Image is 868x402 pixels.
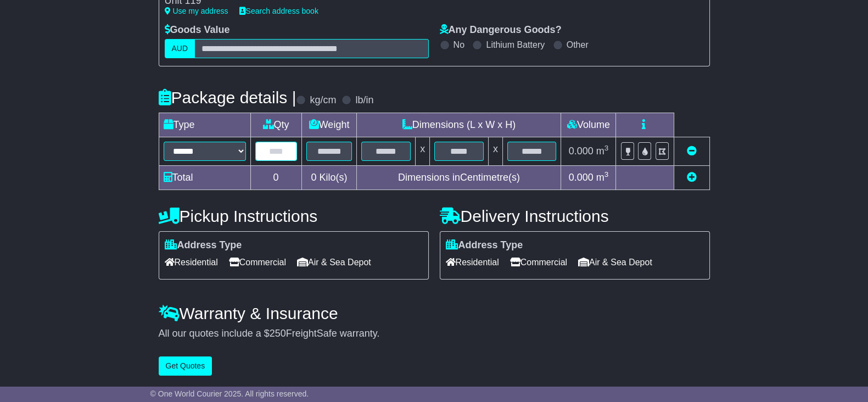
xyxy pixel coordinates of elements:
[416,137,430,165] td: x
[311,172,316,183] span: 0
[488,137,502,165] td: x
[301,165,357,189] td: Kilo(s)
[159,88,296,107] h4: Package details |
[578,254,652,271] span: Air & Sea Depot
[569,146,593,157] span: 0.000
[165,239,242,252] label: Address Type
[159,207,429,225] h4: Pickup Instructions
[150,389,309,398] span: © One World Courier 2025. All rights reserved.
[440,207,710,225] h4: Delivery Instructions
[239,7,318,15] a: Search address book
[355,94,373,107] label: lb/in
[159,165,250,189] td: Total
[159,328,710,340] div: All our quotes include a $ FreightSafe warranty.
[250,165,301,189] td: 0
[604,170,609,178] sup: 3
[687,146,697,157] a: Remove this item
[486,40,545,50] label: Lithium Battery
[440,24,562,36] label: Any Dangerous Goods?
[357,165,561,189] td: Dimensions in Centimetre(s)
[229,254,286,271] span: Commercial
[357,113,561,137] td: Dimensions (L x W x H)
[165,254,218,271] span: Residential
[446,254,499,271] span: Residential
[250,113,301,137] td: Qty
[510,254,567,271] span: Commercial
[453,40,464,50] label: No
[596,146,609,157] span: m
[567,40,589,50] label: Other
[561,113,616,137] td: Volume
[446,239,523,252] label: Address Type
[596,172,609,183] span: m
[165,7,228,15] a: Use my address
[159,356,212,376] button: Get Quotes
[159,113,250,137] td: Type
[310,94,336,107] label: kg/cm
[301,113,357,137] td: Weight
[604,144,609,152] sup: 3
[159,304,710,322] h4: Warranty & Insurance
[270,328,286,339] span: 250
[297,254,371,271] span: Air & Sea Depot
[165,24,230,36] label: Goods Value
[165,39,195,58] label: AUD
[687,172,697,183] a: Add new item
[569,172,593,183] span: 0.000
